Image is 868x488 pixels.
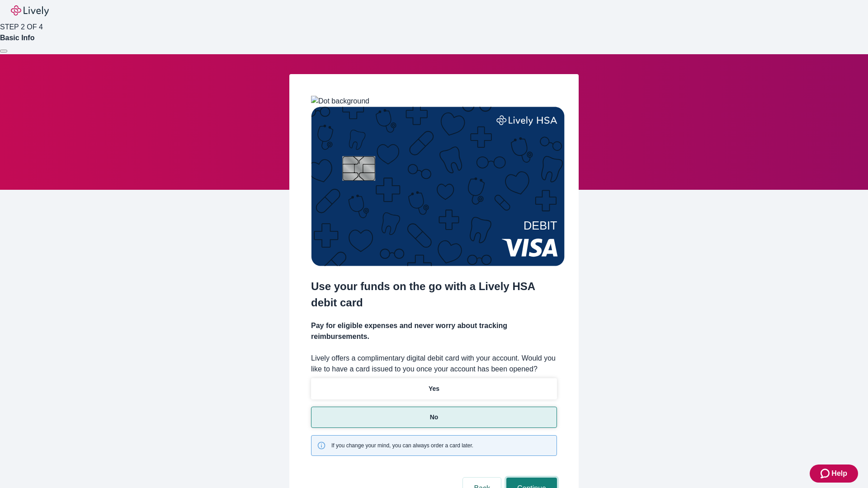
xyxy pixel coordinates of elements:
img: Dot background [311,96,369,107]
h2: Use your funds on the go with a Lively HSA debit card [311,278,557,311]
p: Yes [429,384,439,394]
h4: Pay for eligible expenses and never worry about tracking reimbursements. [311,320,557,342]
span: Help [831,468,847,479]
p: No [430,413,439,422]
button: Zendesk support iconHelp [810,465,858,483]
button: No [311,407,557,428]
svg: Zendesk support icon [821,468,831,479]
img: Debit card [311,107,565,266]
span: If you change your mind, you can always order a card later. [331,441,473,450]
button: Yes [311,378,557,399]
img: Lively [11,5,49,16]
label: Lively offers a complimentary digital debit card with your account. Would you like to have a card... [311,353,557,375]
